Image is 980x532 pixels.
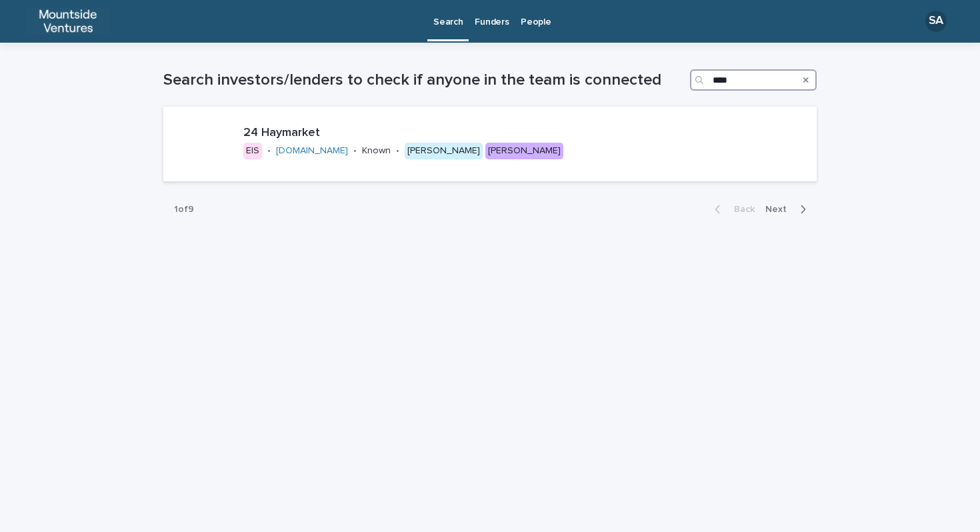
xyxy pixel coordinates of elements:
[690,69,817,91] input: Search
[485,143,563,159] div: [PERSON_NAME]
[726,205,755,214] span: Back
[243,143,262,159] div: EIS
[276,146,348,155] a: [DOMAIN_NAME]
[27,8,109,35] img: ocD6MQ3pT7Gfft3G6jrd
[704,203,760,215] button: Back
[163,71,685,90] h1: Search investors/lenders to check if anyone in the team is connected
[925,11,947,32] div: SA
[353,145,357,157] p: •
[765,205,795,214] span: Next
[163,107,817,182] a: 24 HaymarketEIS•[DOMAIN_NAME]•Known•[PERSON_NAME][PERSON_NAME]
[267,145,271,157] p: •
[362,145,391,157] p: Known
[243,126,643,141] p: 24 Haymarket
[405,143,483,159] div: [PERSON_NAME]
[163,193,205,226] p: 1 of 9
[396,145,399,157] p: •
[760,203,817,215] button: Next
